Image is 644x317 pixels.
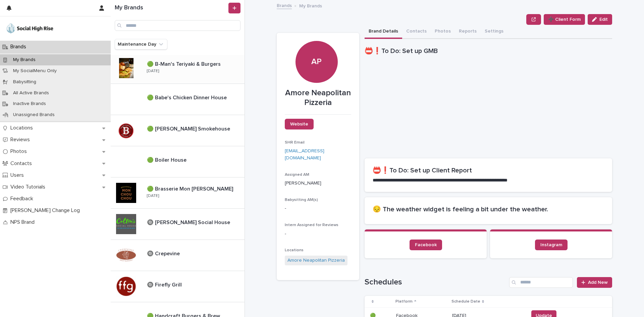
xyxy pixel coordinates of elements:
input: Search [115,20,240,31]
iframe: 📛❗To Do: Set up GMB [365,58,612,158]
p: 🟢 Babe's Chicken Dinner House [147,93,228,101]
a: Instagram [535,240,568,250]
p: 🔘 Crepevine [147,249,181,257]
button: Edit [588,14,612,25]
span: Babysitting AM(s) [285,198,318,202]
p: [DATE] [147,69,159,73]
a: 🔘 Firefly Grill🔘 Firefly Grill [111,271,245,302]
p: Unassigned Brands [8,112,60,118]
p: Inactive Brands [8,101,51,107]
a: 🟢 Babe's Chicken Dinner House🟢 Babe's Chicken Dinner House [111,84,245,115]
img: o5DnuTxEQV6sW9jFYBBf [5,22,54,35]
p: [PERSON_NAME] [285,180,351,187]
p: Feedback [8,196,39,202]
p: - [285,230,351,237]
a: 🟢 Boiler House🟢 Boiler House [111,146,245,177]
p: [DATE] [147,194,159,198]
button: ➕ Client Form [544,14,585,25]
p: Schedule Date [451,298,480,305]
a: Brands [277,1,292,9]
a: Facebook [410,240,442,250]
p: 🟢 Boiler House [147,156,188,163]
p: Babysitting [8,79,42,85]
p: Contacts [8,160,37,167]
a: 🟢 Brasserie Mon [PERSON_NAME]🟢 Brasserie Mon [PERSON_NAME] [DATE] [111,177,245,209]
p: Platform [395,298,413,305]
p: NPS Brand [8,219,40,225]
a: Website [285,119,314,129]
p: [PERSON_NAME] Change Log [8,207,85,214]
span: SHR Email [285,141,305,145]
p: Users [8,172,29,178]
p: 🟢 B-Man's Teriyaki & Burgers [147,60,222,67]
span: Intern Assigned for Reviews [285,223,338,227]
p: Amore Neapolitan Pizzeria [285,88,351,108]
a: Add New [577,277,612,288]
a: 🔘 Crepevine🔘 Crepevine [111,240,245,271]
a: Amore Neapolitan Pizzeria [287,257,345,264]
button: Contacts [402,25,431,39]
p: Locations [8,125,38,131]
span: Website [290,122,308,126]
a: 🟢 [PERSON_NAME] Smokehouse🟢 [PERSON_NAME] Smokehouse [111,115,245,146]
p: My Brands [299,2,322,9]
h2: 😔 The weather widget is feeling a bit under the weather. [373,205,604,213]
span: Edit [599,17,608,22]
p: My SocialMenu Only [8,68,62,74]
button: Maintenance Day [115,39,167,50]
button: Settings [481,25,507,39]
p: - [285,205,351,212]
button: Photos [431,25,455,39]
p: Photos [8,148,32,155]
span: ➕ Client Form [548,16,581,23]
h1: 📛❗To Do: Set up GMB [365,47,612,55]
span: Facebook [415,243,437,247]
div: AP [296,15,337,67]
p: 🟢 Brasserie Mon [PERSON_NAME] [147,184,234,192]
p: 🟢 [PERSON_NAME] Smokehouse [147,124,231,132]
a: 🔘 [PERSON_NAME] Social House🔘 [PERSON_NAME] Social House [111,209,245,240]
h2: 📛❗To Do: Set up Client Report [373,166,604,174]
button: Reports [455,25,481,39]
input: Search [509,277,573,288]
button: Brand Details [365,25,402,39]
span: Assigned AM [285,173,309,177]
p: 🔘 [PERSON_NAME] Social House [147,218,231,226]
p: Video Tutorials [8,184,51,190]
p: All Active Brands [8,90,54,96]
a: 🟢 B-Man's Teriyaki & Burgers🟢 B-Man's Teriyaki & Burgers [DATE] [111,53,245,84]
span: Instagram [540,243,562,247]
h1: My Brands [115,4,227,12]
p: Brands [8,44,32,50]
p: My Brands [8,57,41,63]
span: Locations [285,248,304,252]
p: Reviews [8,137,35,143]
h1: Schedules [365,277,506,287]
a: [EMAIL_ADDRESS][DOMAIN_NAME] [285,149,324,160]
span: Add New [588,280,608,285]
p: 🔘 Firefly Grill [147,280,183,288]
